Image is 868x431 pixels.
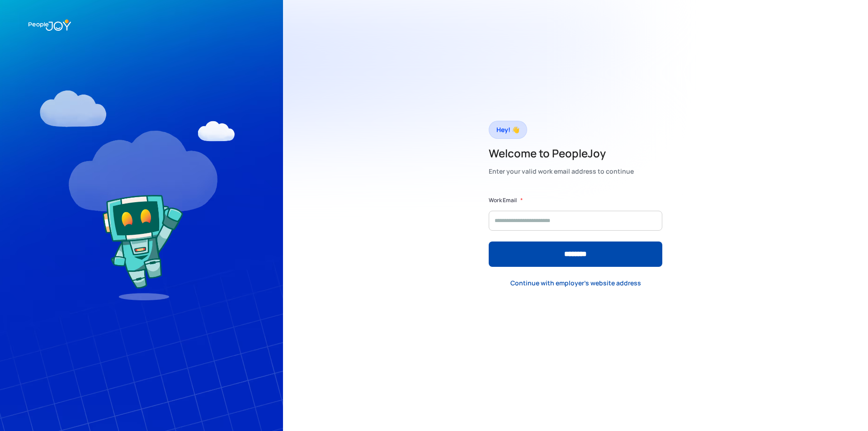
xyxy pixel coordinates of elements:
[510,279,641,288] div: Continue with employer's website address
[489,146,634,161] h2: Welcome to PeopleJoy
[489,196,517,205] label: Work Email
[489,165,634,178] div: Enter your valid work email address to continue
[496,123,519,136] div: Hey! 👋
[503,274,648,292] a: Continue with employer's website address
[489,196,662,267] form: Form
